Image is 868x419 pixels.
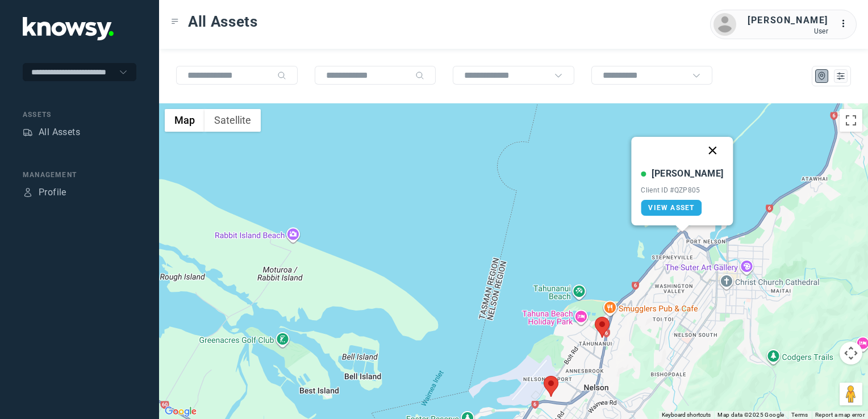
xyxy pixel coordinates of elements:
a: View Asset [641,200,702,216]
a: Terms (opens in new tab) [791,412,808,418]
div: List [836,71,846,81]
a: Open this area in Google Maps (opens a new window) [162,404,199,419]
div: Map [817,71,827,81]
img: Google [162,404,199,419]
button: Close [699,137,727,164]
button: Drag Pegman onto the map to open Street View [840,383,862,405]
div: [PERSON_NAME] [652,167,723,181]
button: Show satellite imagery [205,109,261,132]
div: Search [415,71,424,80]
button: Show street map [165,109,205,132]
div: Management [23,170,136,180]
div: Assets [23,127,33,137]
div: [PERSON_NAME] [748,14,828,27]
div: Profile [39,186,66,199]
span: View Asset [648,204,694,212]
div: Toggle Menu [171,18,179,26]
a: AssetsAll Assets [23,125,80,139]
span: All Assets [188,11,258,32]
a: Report a map error [815,412,865,418]
div: Client ID #QZP805 [641,186,723,194]
tspan: ... [840,19,852,28]
div: All Assets [39,125,80,139]
img: avatar.png [713,13,736,36]
button: Map camera controls [840,342,862,364]
a: ProfileProfile [23,186,66,199]
div: : [840,17,853,32]
div: Assets [23,110,136,120]
img: Application Logo [23,17,114,40]
button: Toggle fullscreen view [840,109,862,132]
div: : [840,17,853,31]
div: Profile [23,187,33,198]
div: User [748,27,828,35]
span: Map data ©2025 Google [717,412,784,418]
button: Keyboard shortcuts [662,411,711,419]
div: Search [277,71,286,80]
